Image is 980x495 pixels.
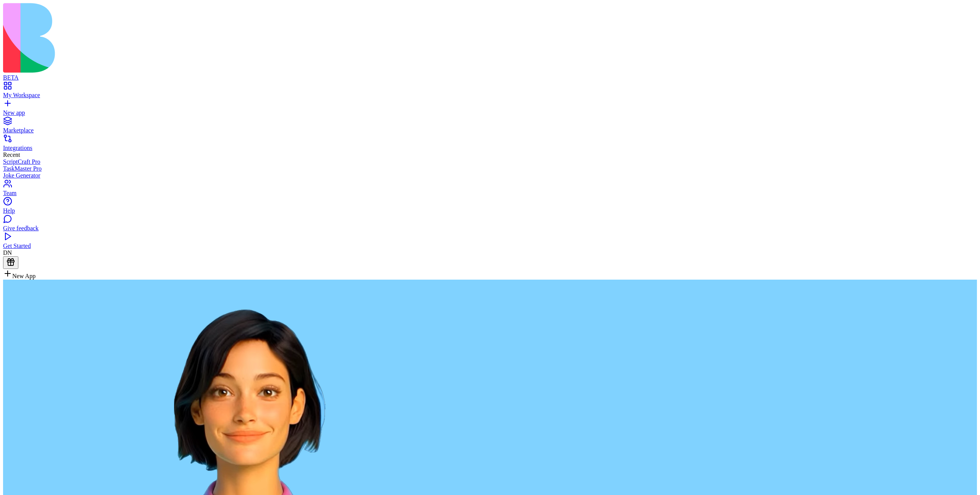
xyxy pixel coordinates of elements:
a: ScriptCraft Pro [3,158,977,165]
a: Team [3,183,977,197]
span: Recent [3,151,20,158]
div: Give feedback [3,225,977,232]
a: My Workspace [3,85,977,99]
a: New app [3,103,977,116]
a: Marketplace [3,120,977,134]
div: Help [3,207,977,214]
a: Integrations [3,138,977,151]
a: Joke Generator [3,172,977,179]
a: Help [3,200,977,214]
div: Team [3,190,977,197]
span: DN [3,249,12,256]
a: BETA [3,67,977,81]
div: Marketplace [3,127,977,134]
div: Integrations [3,145,977,151]
a: TaskMaster Pro [3,165,977,172]
a: Get Started [3,236,977,249]
img: logo [3,3,311,73]
div: My Workspace [3,92,977,99]
div: BETA [3,74,977,81]
div: New app [3,109,977,116]
div: Get Started [3,243,977,249]
span: New App [12,273,36,279]
a: Give feedback [3,218,977,232]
